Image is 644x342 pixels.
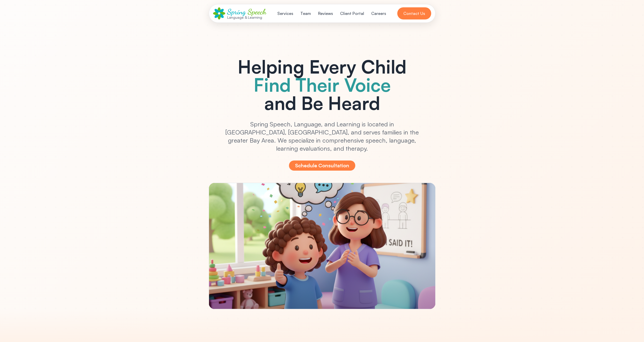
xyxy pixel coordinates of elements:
button: Services [274,8,296,18]
span: Speech [248,7,266,16]
button: Reviews [315,8,336,18]
button: Careers [368,8,389,18]
button: Contact Us [397,7,431,19]
button: Client Portal [337,8,367,18]
p: Spring Speech, Language, and Learning is located in [GEOGRAPHIC_DATA], [GEOGRAPHIC_DATA], and ser... [225,120,419,152]
div: Language & Learning [227,15,266,19]
button: Team [297,8,314,18]
span: Spring [227,7,246,16]
h1: Helping Every Child and Be Heard [209,57,435,112]
button: Schedule Consultation [289,161,355,171]
span: Find Their Voice [254,73,391,96]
